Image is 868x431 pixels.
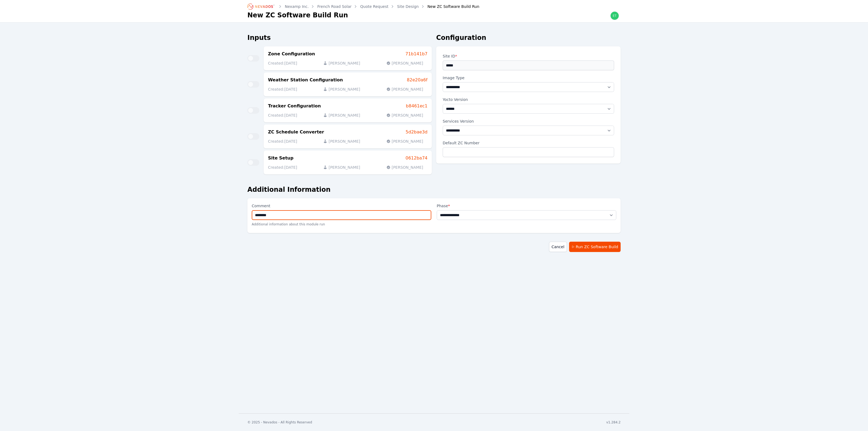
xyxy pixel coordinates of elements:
[549,242,567,252] a: Cancel
[268,51,315,57] h3: Zone Configuration
[285,4,309,9] a: Nexamp Inc.
[406,129,427,135] a: 5d2bae3d
[268,155,293,161] h3: Site Setup
[317,4,352,9] a: French Road Solar
[386,87,423,92] p: [PERSON_NAME]
[420,4,479,9] div: New ZC Software Build Run
[386,60,423,66] p: [PERSON_NAME]
[252,203,431,210] label: Comment
[569,242,621,252] button: Run ZC Software Build
[247,11,348,20] h1: New ZC Software Build Run
[397,4,419,9] a: Site Design
[386,139,423,144] p: [PERSON_NAME]
[323,60,360,66] p: [PERSON_NAME]
[406,155,427,161] a: 0612ba74
[268,165,297,170] p: Created: [DATE]
[247,33,432,42] h2: Inputs
[386,113,423,118] p: [PERSON_NAME]
[606,420,621,424] div: v1.284.2
[252,220,431,229] p: Additional information about this module run
[610,11,619,20] img: ethan.harte@nevados.solar
[247,2,479,11] nav: Breadcrumb
[443,96,614,103] label: Yocto Version
[323,87,360,92] p: [PERSON_NAME]
[406,51,427,57] a: 71b141b7
[443,140,614,147] label: Default ZC Number
[323,165,360,170] p: [PERSON_NAME]
[247,420,312,424] div: © 2025 - Nevados - All Rights Reserved
[407,77,427,83] a: 82e20a6f
[406,103,427,109] a: b8461ec1
[268,129,324,135] h3: ZC Schedule Converter
[268,113,297,118] p: Created: [DATE]
[268,77,343,83] h3: Weather Station Configuration
[268,139,297,144] p: Created: [DATE]
[268,60,297,66] p: Created: [DATE]
[386,165,423,170] p: [PERSON_NAME]
[443,118,614,124] label: Services Version
[436,33,621,42] h2: Configuration
[437,203,616,209] label: Phase
[268,87,297,92] p: Created: [DATE]
[323,113,360,118] p: [PERSON_NAME]
[323,139,360,144] p: [PERSON_NAME]
[443,75,614,81] label: Image Type
[247,185,621,194] h2: Additional Information
[360,4,388,9] a: Quote Request
[268,103,321,109] h3: Tracker Configuration
[443,53,614,60] label: Site ID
